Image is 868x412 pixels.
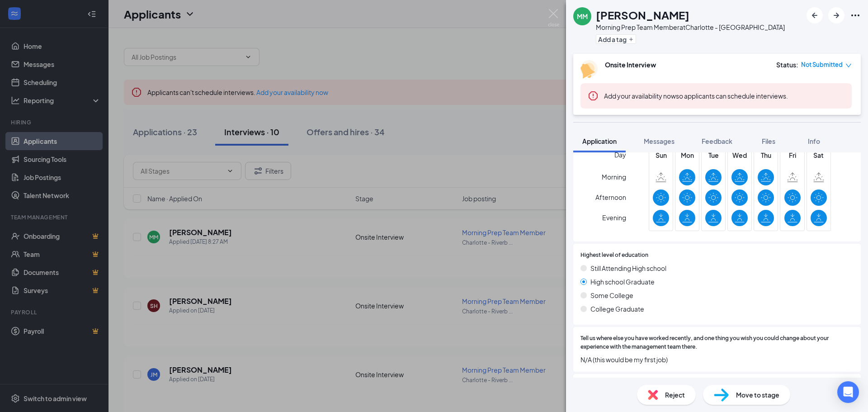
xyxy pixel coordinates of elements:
span: so applicants can schedule interviews. [604,92,788,100]
svg: Plus [628,37,634,42]
span: Messages [644,137,675,145]
span: Thu [758,150,774,160]
span: Wed [731,150,748,160]
span: Reject [665,390,685,400]
span: down [845,62,852,69]
button: Add your availability now [604,91,676,100]
span: College Graduate [590,304,644,314]
svg: Error [588,90,599,101]
span: Files [762,137,775,145]
span: Tell us where else you have worked recently, and one thing you wish you could change about your e... [580,334,854,351]
svg: Ellipses [850,10,861,21]
button: ArrowLeftNew [807,7,823,24]
span: Application [582,137,617,145]
h1: [PERSON_NAME] [596,7,689,23]
span: Tue [705,150,722,160]
button: ArrowRight [828,7,844,24]
div: Status : [776,60,798,69]
span: Morning [602,169,626,185]
span: Still Attending High school [590,263,666,273]
span: Some College [590,290,633,300]
span: Not Submitted [801,60,843,69]
b: Onsite Interview [605,61,656,69]
div: MM [577,12,588,21]
button: PlusAdd a tag [596,34,636,44]
span: Sat [811,150,827,160]
span: Info [808,137,820,145]
span: Move to stage [736,390,779,400]
svg: ArrowLeftNew [809,10,820,21]
span: Feedback [702,137,732,145]
span: Sun [653,150,669,160]
span: Highest level of education [580,251,648,260]
span: Afternoon [595,189,626,205]
span: High school Graduate [590,277,655,287]
span: Fri [784,150,801,160]
div: Morning Prep Team Member at Charlotte - [GEOGRAPHIC_DATA] [596,23,785,32]
svg: ArrowRight [831,10,842,21]
span: Evening [602,209,626,226]
span: N/A (this would be my first job) [580,355,854,365]
div: Open Intercom Messenger [837,381,859,403]
span: Mon [679,150,695,160]
span: Day [614,150,626,160]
